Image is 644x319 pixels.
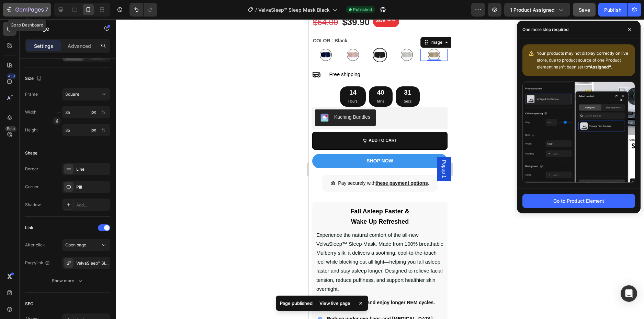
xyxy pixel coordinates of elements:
[68,42,91,50] p: Advanced
[101,109,105,115] div: %
[76,260,109,266] div: VelvaSleep™ Sleep Mask Beige
[62,106,110,118] input: px%
[522,26,568,33] p: One more step required
[62,239,110,251] button: Open page
[65,91,79,97] span: Square
[315,298,354,308] div: View live page
[62,88,110,100] button: Square
[119,30,131,42] img: ChatGPT_Image_Jun_11_2025_12_28_38_PM-6_09097cfa-9ac7-4cac-ba5c-fa7a68ef7cc9.webp
[604,6,621,13] div: Publish
[510,6,555,13] span: 1 product assigned
[25,166,38,172] div: Border
[4,19,38,24] strong: COLOR : Black
[522,194,635,208] button: Go to Product Element
[68,70,76,76] div: 40
[18,280,126,286] strong: Fall asleep faster and enjoy longer REM cycles.
[258,6,330,13] span: VelvaSleep™ Sleep Mask Black
[42,199,100,206] strong: Wake Up Refreshed
[353,7,372,13] span: Published
[6,90,67,107] button: Kaching Bundles
[58,138,84,145] div: SHOP NOW
[3,135,139,149] button: SHOP NOW
[76,166,109,172] div: Line
[60,119,88,124] div: ADD TO CART
[588,64,611,70] b: “Assigned”
[255,6,257,13] span: /
[5,126,16,131] div: Beta
[280,300,313,307] p: Page published
[25,242,45,248] div: After click
[101,127,105,133] div: %
[309,19,451,319] iframe: Design area
[621,285,637,302] div: Open Intercom Messenger
[65,242,86,247] span: Open page
[99,126,108,134] button: px
[8,213,135,273] span: Experience the natural comfort of the all-new VelvaSleep™ Sleep Mask. Made from 100% breathable M...
[25,109,36,115] label: Width
[25,74,43,83] div: Size
[45,6,48,14] p: 7
[120,20,135,26] div: Image
[21,52,52,58] span: Free shipping
[3,3,51,17] button: 7
[11,30,23,42] img: gempages_579429550635615025-667697df-c753-41b6-bb3d-4d2e180b500b.webp
[25,260,50,266] div: Page/link
[99,108,108,116] button: px
[579,7,590,13] span: Save
[129,3,157,17] div: Undo/Redo
[598,3,627,17] button: Publish
[25,91,38,97] label: Frame
[12,94,20,103] img: KachingBundles.png
[42,189,100,195] strong: Fall Asleep Faster &
[25,202,41,208] div: Shadow
[76,184,109,190] div: Pill
[18,297,125,302] strong: Reduce under eye-bags and [MEDICAL_DATA].
[7,73,16,79] div: 450
[25,301,33,307] div: SEO
[25,127,38,133] label: Height
[33,24,92,33] p: Image
[90,108,98,116] button: %
[92,30,104,42] img: gempages_579429550635615025-c7f9642e-0d17-48e9-afc5-2cbf915a04c5.webp
[25,150,37,156] div: Shape
[64,29,78,43] img: gempages_579429550635615025-973523c0-a80b-4d5d-8d64-ff592b327475.webp
[91,109,96,115] div: px
[25,275,110,287] button: Show more
[504,3,570,17] button: 1 product assigned
[553,197,604,204] div: Go to Product Element
[95,70,103,76] div: 31
[90,126,98,134] button: %
[3,113,139,130] button: ADD TO CART
[34,42,53,50] p: Settings
[91,127,96,133] div: px
[39,70,49,76] div: 14
[537,51,628,70] span: Your products may not display correctly on live store, due to product source of one Product eleme...
[52,277,84,284] div: Show more
[39,79,49,85] p: Hours
[25,184,39,190] div: Corner
[13,156,128,172] a: Pay securely withthese payment options.
[38,30,50,42] img: gempages_579429550635615025-c6668439-9bec-4143-8f1f-0c3324a7f95c.webp
[95,79,103,85] p: Secs
[573,3,596,17] button: Save
[29,160,120,168] p: Pay securely with .
[67,161,119,167] u: these payment options
[25,225,33,231] div: Link
[76,202,109,208] div: Add...
[25,94,61,102] div: Kaching Bundles
[62,124,110,136] input: px%
[68,79,76,85] p: Mins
